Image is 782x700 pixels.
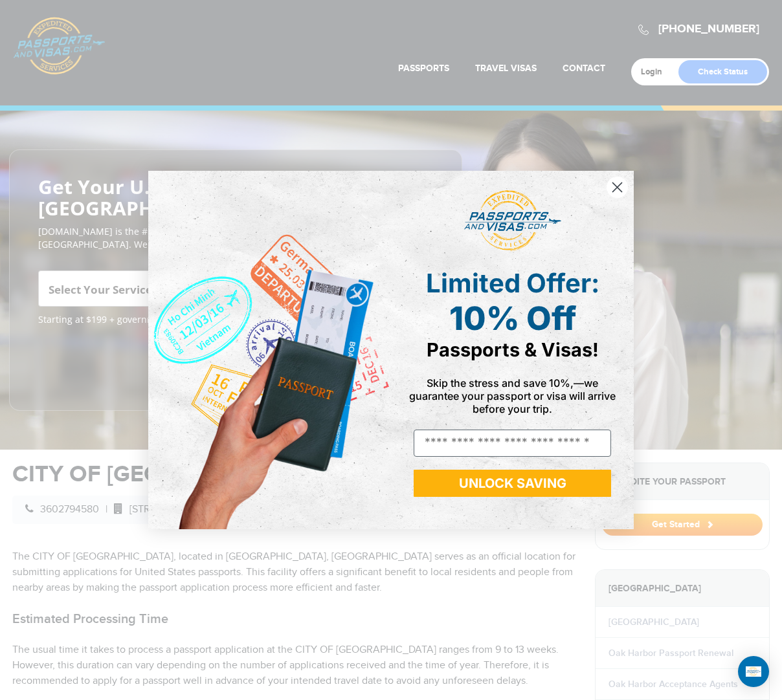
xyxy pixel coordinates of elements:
span: 10% Off [449,299,576,338]
button: UNLOCK SAVING [414,470,611,497]
img: de9cda0d-0715-46ca-9a25-073762a91ba7.png [148,171,391,529]
span: Limited Offer: [426,267,599,299]
button: Close dialog [606,176,629,199]
span: Skip the stress and save 10%,—we guarantee your passport or visa will arrive before your trip. [409,377,616,415]
div: Open Intercom Messenger [738,656,769,687]
span: Passports & Visas! [427,338,599,361]
img: passports and visas [464,190,561,251]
